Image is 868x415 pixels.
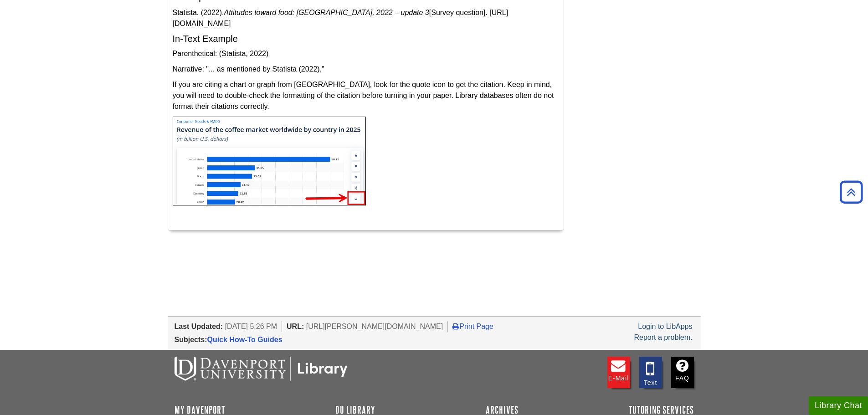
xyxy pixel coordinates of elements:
[175,357,348,380] img: DU Libraries
[173,48,559,59] p: Parenthetical: (Statista, 2022)
[173,64,559,75] p: Narrative: "... as mentioned by Statista (2022),"
[173,79,559,112] p: If you are citing a chart or graph from [GEOGRAPHIC_DATA], look for the quote icon to get the cit...
[225,323,277,330] span: [DATE] 5:26 PM
[306,323,443,330] span: [URL][PERSON_NAME][DOMAIN_NAME]
[175,336,207,343] span: Subjects:
[452,323,493,330] a: Print Page
[809,396,868,415] button: Library Chat
[634,333,692,341] a: Report a problem.
[837,186,866,198] a: Back to Top
[639,357,662,388] a: Text
[207,336,282,343] a: Quick How-To Guides
[638,323,692,330] a: Login to LibApps
[287,323,304,330] span: URL:
[224,9,429,16] i: Attitudes toward food: [GEOGRAPHIC_DATA], 2022 – update 3
[607,357,630,388] a: E-mail
[173,34,559,44] h5: In-Text Example
[671,357,694,388] a: FAQ
[173,117,366,206] img: quote icon
[452,323,459,330] i: Print Page
[173,7,559,29] p: Statista. (2022). [Survey question]. [URL][DOMAIN_NAME]
[175,323,223,330] span: Last Updated:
